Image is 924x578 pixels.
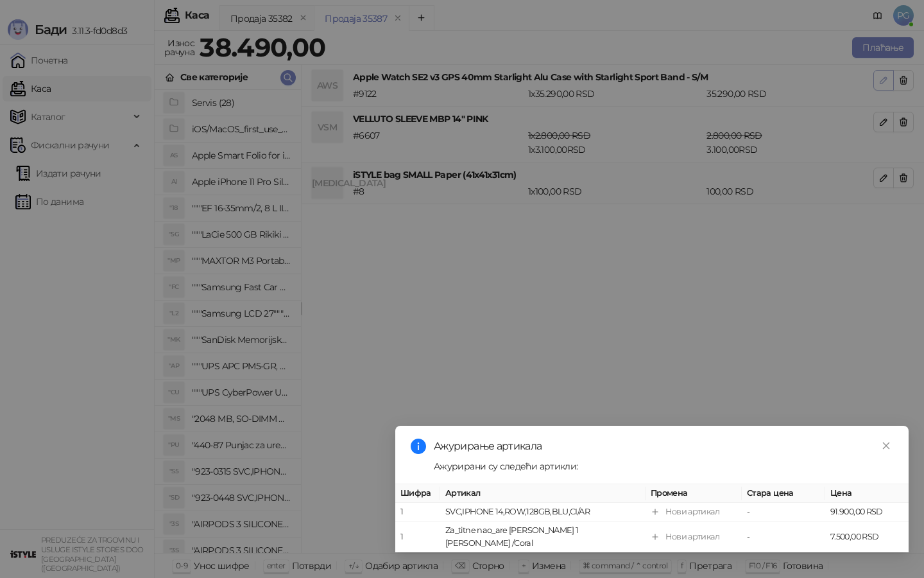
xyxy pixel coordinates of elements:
td: Za_titne nao_are [PERSON_NAME] 1 [PERSON_NAME] /Coral [440,521,646,553]
th: Шифра [395,484,440,503]
td: - [742,503,825,521]
span: close [882,441,891,450]
div: Ажурирање артикала [434,439,893,454]
td: SVC,IPHONE 14,ROW,128GB,BLU,CI/AR [440,503,646,521]
th: Промена [646,484,742,503]
th: Цена [825,484,909,503]
td: - [742,521,825,553]
span: info-circle [411,439,426,454]
div: Нови артикал [665,505,719,518]
td: 7.500,00 RSD [825,521,909,553]
td: 1 [395,521,440,553]
div: Ажурирани су следећи артикли: [434,459,893,473]
th: Стара цена [742,484,825,503]
td: 91.900,00 RSD [825,503,909,521]
div: Нови артикал [665,530,719,543]
th: Артикал [440,484,646,503]
a: Close [879,439,893,453]
td: 1 [395,503,440,521]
